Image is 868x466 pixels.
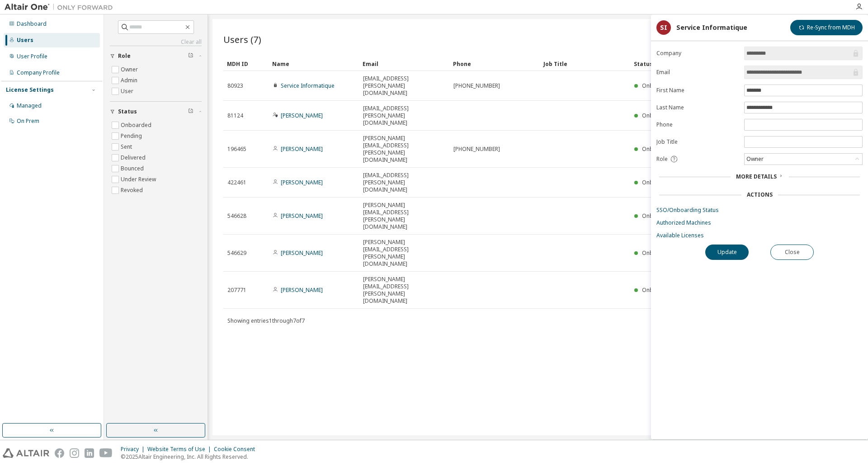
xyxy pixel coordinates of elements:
[227,212,246,220] span: 546628
[656,232,863,239] a: Available Licenses
[147,446,214,453] div: Website Terms of Use
[770,245,814,260] button: Close
[121,185,145,196] label: Revoked
[121,131,144,141] label: Pending
[736,173,777,180] span: More Details
[642,249,673,257] span: Onboarded
[121,152,147,163] label: Delivered
[121,75,139,86] label: Admin
[656,104,739,111] label: Last Name
[281,179,323,186] a: [PERSON_NAME]
[3,448,49,458] img: altair_logo.svg
[227,56,265,71] div: MDH ID
[745,154,765,164] div: Owner
[642,145,673,153] span: Onboarded
[363,202,445,231] span: [PERSON_NAME][EMAIL_ADDRESS][PERSON_NAME][DOMAIN_NAME]
[227,112,243,119] span: 81124
[17,53,47,60] div: User Profile
[188,52,193,60] span: Clear filter
[118,108,137,115] span: Status
[121,453,260,461] p: © 2025 Altair Engineering, Inc. All Rights Reserved.
[227,82,243,89] span: 80923
[17,118,39,125] div: On Prem
[453,146,500,153] span: [PHONE_NUMBER]
[634,56,806,71] div: Status
[17,20,47,28] div: Dashboard
[656,207,863,214] a: SSO/Onboarding Status
[453,82,500,89] span: [PHONE_NUMBER]
[363,172,445,193] span: [EMAIL_ADDRESS][PERSON_NAME][DOMAIN_NAME]
[642,212,673,220] span: Onboarded
[642,179,673,186] span: Onboarded
[656,121,739,128] label: Phone
[227,287,246,294] span: 207771
[110,102,202,122] button: Status
[642,112,673,119] span: Onboarded
[281,112,323,119] a: [PERSON_NAME]
[363,239,445,268] span: [PERSON_NAME][EMAIL_ADDRESS][PERSON_NAME][DOMAIN_NAME]
[543,56,627,71] div: Job Title
[656,20,671,35] div: SI
[110,46,202,66] button: Role
[656,50,739,57] label: Company
[227,179,246,186] span: 422461
[188,108,193,115] span: Clear filter
[5,3,118,12] img: Altair One
[121,174,158,185] label: Under Review
[70,448,79,458] img: instagram.svg
[790,20,863,35] button: Re-Sync from MDH
[656,87,739,94] label: First Name
[121,120,153,131] label: Onboarded
[6,86,54,94] div: License Settings
[676,24,747,31] div: Service Informatique
[363,56,446,71] div: Email
[656,155,668,163] span: Role
[17,69,60,76] div: Company Profile
[642,286,673,294] span: Onboarded
[281,249,323,257] a: [PERSON_NAME]
[85,448,94,458] img: linkedin.svg
[281,212,323,220] a: [PERSON_NAME]
[363,135,445,164] span: [PERSON_NAME][EMAIL_ADDRESS][PERSON_NAME][DOMAIN_NAME]
[17,37,33,44] div: Users
[99,448,113,458] img: youtube.svg
[214,446,260,453] div: Cookie Consent
[121,141,134,152] label: Sent
[363,276,445,305] span: [PERSON_NAME][EMAIL_ADDRESS][PERSON_NAME][DOMAIN_NAME]
[121,446,147,453] div: Privacy
[272,56,355,71] div: Name
[227,317,305,325] span: Showing entries 1 through 7 of 7
[745,154,862,165] div: Owner
[17,102,42,109] div: Managed
[121,86,135,97] label: User
[118,52,131,60] span: Role
[656,69,739,76] label: Email
[656,138,739,146] label: Job Title
[281,286,323,294] a: [PERSON_NAME]
[227,249,246,257] span: 546629
[453,56,536,71] div: Phone
[227,146,246,153] span: 196465
[747,191,773,198] div: Actions
[363,75,445,97] span: [EMAIL_ADDRESS][PERSON_NAME][DOMAIN_NAME]
[110,38,202,46] a: Clear all
[281,82,335,89] a: Service Informatique
[55,448,64,458] img: facebook.svg
[363,105,445,127] span: [EMAIL_ADDRESS][PERSON_NAME][DOMAIN_NAME]
[281,145,323,153] a: [PERSON_NAME]
[223,33,261,46] span: Users (7)
[121,64,140,75] label: Owner
[705,245,749,260] button: Update
[656,219,863,226] a: Authorized Machines
[121,163,146,174] label: Bounced
[642,82,673,89] span: Onboarded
